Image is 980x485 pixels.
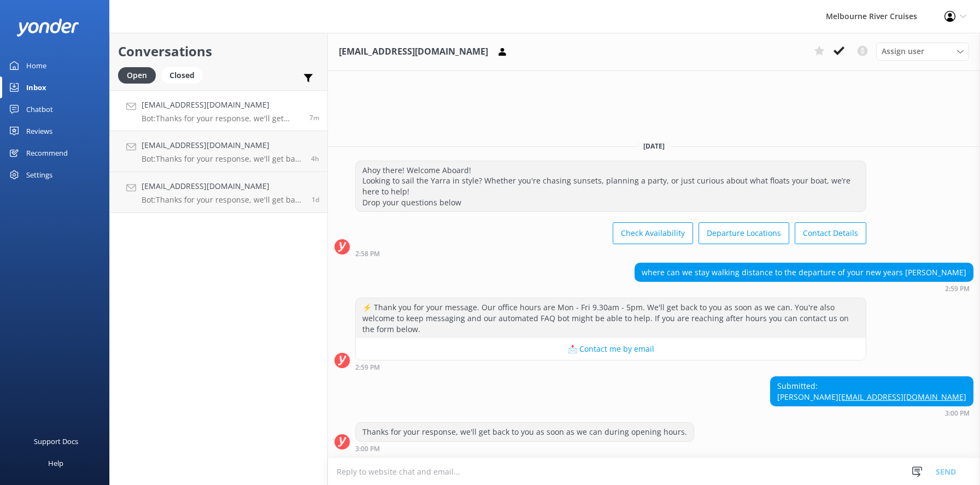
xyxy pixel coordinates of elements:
div: ⚡ Thank you for your message. Our office hours are Mon - Fri 9.30am - 5pm. We'll get back to you ... [356,298,866,338]
a: Closed [161,69,208,81]
div: Home [26,55,46,76]
div: Closed [161,67,203,84]
h3: [EMAIL_ADDRESS][DOMAIN_NAME] [339,45,488,59]
div: Thanks for your response, we'll get back to you as soon as we can during opening hours. [356,423,694,441]
span: [DATE] [637,141,671,151]
a: [EMAIL_ADDRESS][DOMAIN_NAME] [838,392,966,402]
p: Bot: Thanks for your response, we'll get back to you as soon as we can during opening hours. [142,154,303,164]
div: Submitted: [PERSON_NAME] [771,377,973,406]
div: Help [48,452,63,474]
div: Support Docs [34,430,78,452]
div: Recommend [26,142,68,164]
img: yonder-white-logo.png [16,19,79,37]
strong: 3:00 PM [355,446,380,452]
span: Sep 27 2025 04:44pm (UTC +10:00) Australia/Sydney [312,195,319,204]
button: Contact Details [795,222,866,244]
div: Inbox [26,76,46,98]
div: Sep 29 2025 02:59pm (UTC +10:00) Australia/Sydney [635,285,973,292]
div: Reviews [26,120,52,142]
p: Bot: Thanks for your response, we'll get back to you as soon as we can during opening hours. [142,114,301,123]
div: Sep 29 2025 02:58pm (UTC +10:00) Australia/Sydney [355,250,866,257]
strong: 2:59 PM [945,286,970,292]
div: Chatbot [26,98,53,120]
h4: [EMAIL_ADDRESS][DOMAIN_NAME] [142,139,303,151]
button: 📩 Contact me by email [356,338,866,360]
div: Settings [26,164,52,186]
div: Open [118,67,156,84]
span: Sep 29 2025 03:00pm (UTC +10:00) Australia/Sydney [309,113,319,122]
div: Sep 29 2025 02:59pm (UTC +10:00) Australia/Sydney [355,363,866,371]
div: Assign User [876,43,969,60]
button: Check Availability [613,222,693,244]
div: Sep 29 2025 03:00pm (UTC +10:00) Australia/Sydney [770,409,973,417]
a: Open [118,69,161,81]
h2: Conversations [118,41,319,62]
a: [EMAIL_ADDRESS][DOMAIN_NAME]Bot:Thanks for your response, we'll get back to you as soon as we can... [110,172,327,213]
p: Bot: Thanks for your response, we'll get back to you as soon as we can during opening hours. [142,195,303,205]
div: where can we stay walking distance to the departure of your new years [PERSON_NAME] [635,263,973,282]
a: [EMAIL_ADDRESS][DOMAIN_NAME]Bot:Thanks for your response, we'll get back to you as soon as we can... [110,90,327,131]
strong: 2:58 PM [355,251,380,257]
span: Sep 29 2025 11:05am (UTC +10:00) Australia/Sydney [311,154,319,163]
a: [EMAIL_ADDRESS][DOMAIN_NAME]Bot:Thanks for your response, we'll get back to you as soon as we can... [110,131,327,172]
span: Assign user [882,45,924,57]
div: Sep 29 2025 03:00pm (UTC +10:00) Australia/Sydney [355,445,694,452]
strong: 3:00 PM [945,410,970,417]
h4: [EMAIL_ADDRESS][DOMAIN_NAME] [142,180,303,192]
button: Departure Locations [699,222,789,244]
h4: [EMAIL_ADDRESS][DOMAIN_NAME] [142,99,301,111]
div: Ahoy there! Welcome Aboard! Looking to sail the Yarra in style? Whether you're chasing sunsets, p... [356,161,866,211]
strong: 2:59 PM [355,364,380,371]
